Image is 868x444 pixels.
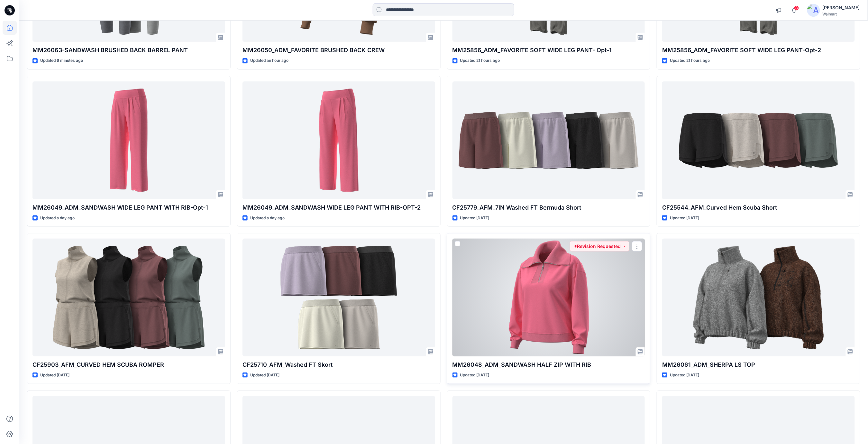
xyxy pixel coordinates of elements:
[32,81,225,199] a: MM26049_ADM_SANDWASH WIDE LEG PANT WITH RIB-Opt-1
[250,215,285,222] p: Updated a day ago
[452,81,645,199] a: CF25779_AFM_7IN Washed FT Bermuda Short
[242,203,435,212] p: MM26049_ADM_SANDWASH WIDE LEG PANT WITH RIB-OPT-2
[460,372,489,379] p: Updated [DATE]
[807,4,820,17] img: avatar
[662,203,855,212] p: CF25544_AFM_Curved Hem Scuba Short
[670,215,699,222] p: Updated [DATE]
[242,81,435,199] a: MM26049_ADM_SANDWASH WIDE LEG PANT WITH RIB-OPT-2
[662,46,855,55] p: MM25856_ADM_FAVORITE SOFT WIDE LEG PANT-Opt-2
[670,372,699,379] p: Updated [DATE]
[32,360,225,369] p: CF25903_AFM_CURVED HEM SCUBA ROMPER
[460,57,500,64] p: Updated 21 hours ago
[794,5,799,11] span: 8
[40,57,83,64] p: Updated 6 minutes ago
[460,215,489,222] p: Updated [DATE]
[670,57,710,64] p: Updated 21 hours ago
[32,239,225,356] a: CF25903_AFM_CURVED HEM SCUBA ROMPER
[662,81,855,199] a: CF25544_AFM_Curved Hem Scuba Short
[40,372,69,379] p: Updated [DATE]
[242,360,435,369] p: CF25710_AFM_Washed FT Skort
[250,57,288,64] p: Updated an hour ago
[452,203,645,212] p: CF25779_AFM_7IN Washed FT Bermuda Short
[823,4,860,12] div: [PERSON_NAME]
[452,46,645,55] p: MM25856_ADM_FAVORITE SOFT WIDE LEG PANT- Opt-1
[40,215,75,222] p: Updated a day ago
[242,46,435,55] p: MM26050_ADM_FAVORITE BRUSHED BACK CREW
[452,360,645,369] p: MM26048_ADM_SANDWASH HALF ZIP WITH RIB
[452,239,645,356] a: MM26048_ADM_SANDWASH HALF ZIP WITH RIB
[32,46,225,55] p: MM26063-SANDWASH BRUSHED BACK BARREL PANT
[823,12,860,16] div: Walmart
[242,239,435,356] a: CF25710_AFM_Washed FT Skort
[32,203,225,212] p: MM26049_ADM_SANDWASH WIDE LEG PANT WITH RIB-Opt-1
[662,360,855,369] p: MM26061_ADM_SHERPA LS TOP
[250,372,279,379] p: Updated [DATE]
[662,239,855,356] a: MM26061_ADM_SHERPA LS TOP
